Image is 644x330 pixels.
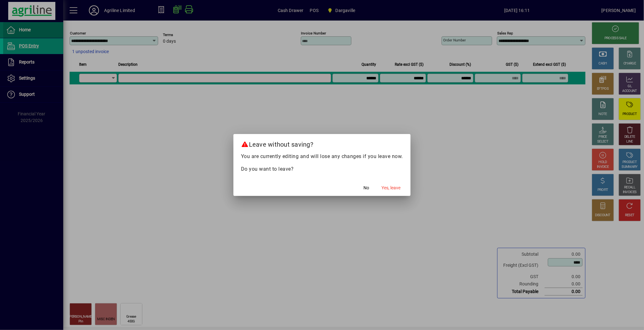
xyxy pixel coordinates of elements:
h2: Leave without saving? [233,134,411,152]
button: Yes, leave [379,182,403,193]
span: Yes, leave [381,185,400,191]
span: No [363,185,369,191]
p: Do you want to leave? [241,165,403,173]
p: You are currently editing and will lose any changes if you leave now. [241,153,403,160]
button: No [356,182,376,193]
